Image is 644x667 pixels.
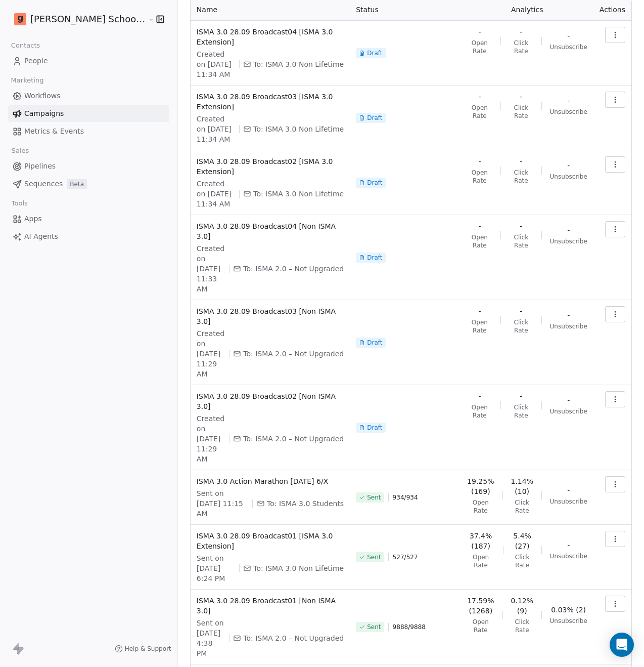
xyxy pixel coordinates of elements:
span: ISMA 3.0 28.09 Broadcast02 [Non ISMA 3.0] [197,391,344,411]
span: - [478,306,481,316]
span: Unsubscribe [550,237,587,245]
button: [PERSON_NAME] School of Finance LLP [12,11,141,28]
span: Open Rate [467,169,493,185]
span: ISMA 3.0 28.09 Broadcast03 [ISMA 3.0 Extension] [197,92,344,112]
span: Sent on [DATE] 4:38 PM [197,618,225,658]
span: Sequences [24,179,63,189]
a: Campaigns [8,105,169,122]
span: To: ISMA 3.0 Non Lifetime [253,59,344,69]
span: 527 / 527 [393,553,418,561]
span: Sales [7,143,33,158]
span: Created on [DATE] 11:33 AM [197,243,225,294]
span: ISMA 3.0 28.09 Broadcast01 [Non ISMA 3.0] [197,596,344,616]
span: To: ISMA 3.0 Students [267,498,344,509]
span: Workflows [24,91,61,101]
span: To: ISMA 3.0 Non Lifetime [253,563,344,573]
span: - [567,31,570,41]
span: Sent on [DATE] 11:15 AM [197,488,249,519]
span: Unsubscribe [550,322,587,330]
span: Open Rate [467,553,495,569]
span: Draft [367,339,382,347]
span: Created on [DATE] 11:34 AM [197,179,235,209]
a: People [8,53,169,69]
div: Open Intercom Messenger [610,633,634,657]
span: Unsubscribe [550,617,587,625]
span: Click Rate [509,318,533,335]
span: Created on [DATE] 11:34 AM [197,114,235,144]
a: Workflows [8,88,169,104]
span: Draft [367,114,382,122]
span: Created on [DATE] 11:29 AM [197,328,225,379]
span: Unsubscribe [550,43,587,51]
img: Goela%20School%20Logos%20(4).png [14,13,26,25]
a: Metrics & Events [8,123,169,140]
span: Marketing [7,73,48,88]
span: To: ISMA 2.0 – Not Upgraded [243,633,344,643]
span: Created on [DATE] 11:29 AM [197,413,225,464]
span: Draft [367,49,382,57]
span: Unsubscribe [550,497,587,506]
span: 19.25% (169) [467,476,494,496]
span: - [478,156,481,166]
span: Open Rate [467,403,493,420]
span: To: ISMA 3.0 Non Lifetime [253,124,344,134]
span: ISMA 3.0 28.09 Broadcast01 [ISMA 3.0 Extension] [197,531,344,551]
span: To: ISMA 3.0 Non Lifetime [253,189,344,199]
span: Created on [DATE] 11:34 AM [197,49,235,79]
span: - [520,221,522,231]
span: Open Rate [467,233,493,249]
span: Tools [7,196,32,211]
span: Click Rate [511,553,533,569]
span: [PERSON_NAME] School of Finance LLP [30,13,146,26]
span: ISMA 3.0 28.09 Broadcast04 [ISMA 3.0 Extension] [197,27,344,47]
span: - [478,92,481,102]
a: AI Agents [8,228,169,245]
span: Pipelines [24,161,56,172]
span: Click Rate [509,403,533,420]
span: Open Rate [467,39,493,55]
span: Open Rate [467,618,494,634]
span: 0.03% (2) [551,605,586,615]
span: - [567,96,570,106]
span: 1.14% (10) [511,476,533,496]
span: Open Rate [467,104,493,120]
span: To: ISMA 2.0 – Not Upgraded [243,434,344,444]
span: AI Agents [24,231,58,242]
a: SequencesBeta [8,176,169,192]
span: - [478,221,481,231]
span: Apps [24,214,42,224]
span: Draft [367,254,382,262]
span: 0.12% (9) [511,596,533,616]
span: Help & Support [125,645,171,653]
span: - [567,540,570,550]
span: - [520,391,522,401]
span: Unsubscribe [550,407,587,415]
span: Beta [67,179,87,189]
span: Open Rate [467,498,494,515]
span: Click Rate [509,169,533,185]
span: ISMA 3.0 28.09 Broadcast03 [Non ISMA 3.0] [197,306,344,326]
a: Help & Support [115,645,171,653]
span: - [520,306,522,316]
span: To: ISMA 2.0 – Not Upgraded [243,349,344,359]
span: Sent [367,493,381,502]
span: Campaigns [24,108,64,119]
span: - [567,160,570,171]
span: Draft [367,179,382,187]
span: 5.4% (27) [511,531,533,551]
span: People [24,56,48,66]
a: Apps [8,211,169,227]
span: ISMA 3.0 28.09 Broadcast04 [Non ISMA 3.0] [197,221,344,241]
span: Draft [367,424,382,432]
span: - [478,391,481,401]
span: Click Rate [509,39,533,55]
span: - [520,27,522,37]
span: Click Rate [509,233,533,249]
span: 17.59% (1268) [467,596,494,616]
span: To: ISMA 2.0 – Not Upgraded [243,264,344,274]
span: ISMA 3.0 Action Marathon [DATE] 6/X [197,476,344,486]
span: - [567,485,570,495]
span: Sent on [DATE] 6:24 PM [197,553,235,583]
span: Click Rate [511,618,533,634]
span: - [567,225,570,235]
